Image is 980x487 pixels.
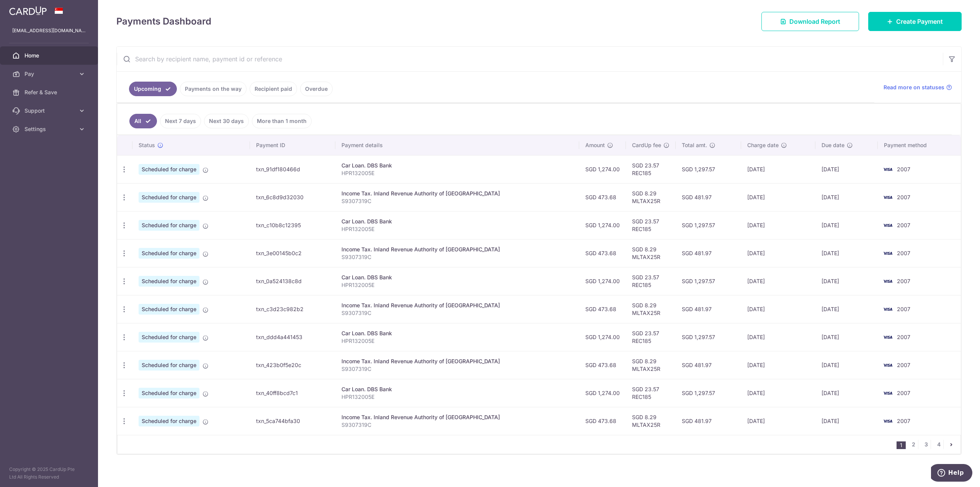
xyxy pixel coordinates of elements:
[139,416,199,426] span: Scheduled for charge
[341,197,573,205] p: S9307319C
[341,253,573,261] p: S9307319C
[579,407,626,435] td: SGD 473.68
[909,440,918,449] a: 2
[897,306,910,312] span: 2007
[822,141,844,149] span: Due date
[626,155,676,183] td: SGD 23.57 REC185
[897,222,910,228] span: 2007
[815,351,878,379] td: [DATE]
[676,183,741,211] td: SGD 481.97
[24,70,75,78] span: Pay
[878,135,961,155] th: Payment method
[250,323,335,351] td: txn_ddd4a441453
[626,407,676,435] td: SGD 8.29 MLTAX25R
[676,295,741,323] td: SGD 481.97
[626,183,676,211] td: SGD 8.29 MLTAX25R
[747,141,779,149] span: Charge date
[741,295,815,323] td: [DATE]
[741,183,815,211] td: [DATE]
[250,82,297,96] a: Recipient paid
[139,304,199,315] span: Scheduled for charge
[815,407,878,435] td: [DATE]
[341,218,573,225] div: Car Loan. DBS Bank
[117,47,943,71] input: Search by recipient name, payment id or reference
[676,379,741,407] td: SGD 1,297.57
[626,379,676,407] td: SGD 23.57 REC185
[632,141,661,149] span: CardUp fee
[896,17,943,26] span: Create Payment
[24,89,75,96] span: Refer & Save
[880,305,895,314] img: Bank Card
[24,107,75,115] span: Support
[815,295,878,323] td: [DATE]
[931,464,972,483] iframe: Opens a widget where you can find more information
[160,114,201,128] a: Next 7 days
[579,239,626,267] td: SGD 473.68
[139,220,199,231] span: Scheduled for charge
[341,190,573,197] div: Income Tax. Inland Revenue Authority of [GEOGRAPHIC_DATA]
[897,418,910,424] span: 2007
[139,332,199,343] span: Scheduled for charge
[250,155,335,183] td: txn_91df180466d
[880,361,895,370] img: Bank Card
[341,421,573,429] p: S9307319C
[789,17,840,26] span: Download Report
[626,295,676,323] td: SGD 8.29 MLTAX25R
[880,389,895,398] img: Bank Card
[250,351,335,379] td: txn_423b0f5e20c
[585,141,605,149] span: Amount
[116,15,211,28] h4: Payments Dashboard
[139,388,199,398] span: Scheduled for charge
[341,393,573,401] p: HPR132005E
[139,164,199,175] span: Scheduled for charge
[815,239,878,267] td: [DATE]
[341,274,573,281] div: Car Loan. DBS Bank
[880,221,895,230] img: Bank Card
[868,12,962,31] a: Create Payment
[897,362,910,368] span: 2007
[880,416,895,426] img: Bank Card
[341,246,573,253] div: Income Tax. Inland Revenue Authority of [GEOGRAPHIC_DATA]
[579,211,626,239] td: SGD 1,274.00
[741,267,815,295] td: [DATE]
[341,225,573,233] p: HPR132005E
[884,84,952,91] a: Read more on statuses
[897,166,910,172] span: 2007
[139,360,199,371] span: Scheduled for charge
[676,267,741,295] td: SGD 1,297.57
[880,249,895,258] img: Bank Card
[579,379,626,407] td: SGD 1,274.00
[24,52,75,59] span: Home
[341,337,573,345] p: HPR132005E
[815,323,878,351] td: [DATE]
[626,351,676,379] td: SGD 8.29 MLTAX25R
[250,267,335,295] td: txn_0a524138c8d
[341,330,573,337] div: Car Loan. DBS Bank
[180,82,247,96] a: Payments on the way
[341,413,573,421] div: Income Tax. Inland Revenue Authority of [GEOGRAPHIC_DATA]
[341,309,573,317] p: S9307319C
[815,183,878,211] td: [DATE]
[341,302,573,309] div: Income Tax. Inland Revenue Authority of [GEOGRAPHIC_DATA]
[12,27,86,34] p: [EMAIL_ADDRESS][DOMAIN_NAME]
[676,239,741,267] td: SGD 481.97
[579,267,626,295] td: SGD 1,274.00
[880,333,895,342] img: Bank Card
[9,6,47,15] img: CardUp
[626,267,676,295] td: SGD 23.57 REC185
[250,183,335,211] td: txn_6c8d9d32030
[341,162,573,169] div: Car Loan. DBS Bank
[676,351,741,379] td: SGD 481.97
[579,295,626,323] td: SGD 473.68
[897,250,910,256] span: 2007
[341,281,573,289] p: HPR132005E
[934,440,943,449] a: 4
[741,379,815,407] td: [DATE]
[897,390,910,396] span: 2007
[676,323,741,351] td: SGD 1,297.57
[626,211,676,239] td: SGD 23.57 REC185
[815,211,878,239] td: [DATE]
[897,441,906,449] li: 1
[741,407,815,435] td: [DATE]
[626,239,676,267] td: SGD 8.29 MLTAX25R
